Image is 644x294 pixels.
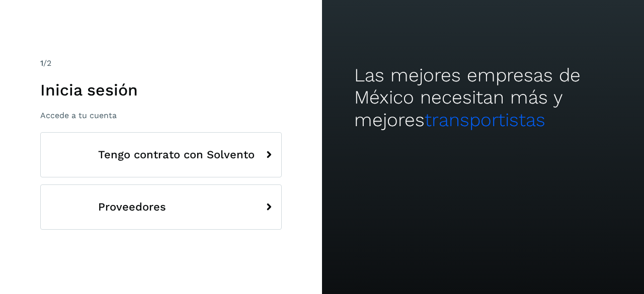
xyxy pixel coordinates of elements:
[40,80,282,100] h1: Inicia sesión
[40,57,282,69] div: /2
[354,64,612,131] h2: Las mejores empresas de México necesitan más y mejores
[40,58,43,68] span: 1
[425,109,545,131] span: transportistas
[40,132,282,177] button: Tengo contrato con Solvento
[40,111,282,120] p: Accede a tu cuenta
[98,201,166,213] span: Proveedores
[40,184,282,230] button: Proveedores
[98,149,255,161] span: Tengo contrato con Solvento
